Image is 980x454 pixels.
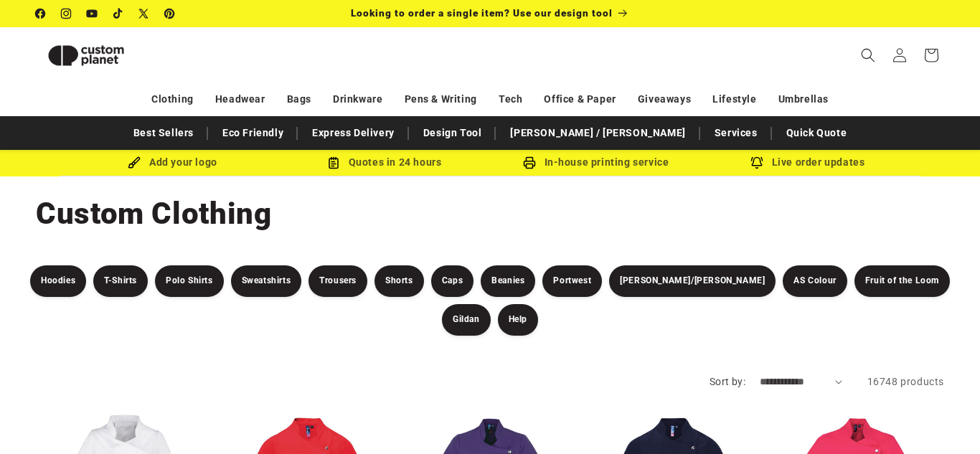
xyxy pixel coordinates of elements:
a: Help [498,304,538,336]
a: Design Tool [416,120,489,146]
summary: Search [852,39,884,71]
a: [PERSON_NAME] / [PERSON_NAME] [503,120,692,146]
a: Gildan [442,304,491,336]
iframe: Chat Widget [742,299,980,454]
a: Caps [431,265,473,297]
a: AS Colour [783,265,847,297]
a: Hoodies [30,265,86,297]
span: Looking to order a single item? Use our design tool [351,7,613,19]
a: Drinkware [333,87,382,112]
a: Beanies [481,265,535,297]
img: Custom Planet [36,33,136,78]
a: Portwest [542,265,602,297]
nav: Product filters [7,265,973,336]
div: In-house printing service [490,153,702,171]
a: [PERSON_NAME]/[PERSON_NAME] [609,265,776,297]
div: Add your logo [67,153,278,171]
img: Brush Icon [128,156,141,169]
a: Office & Paper [544,87,616,112]
img: In-house printing [523,156,536,169]
a: Clothing [151,87,194,112]
a: Sweatshirts [231,265,302,297]
a: Umbrellas [778,87,829,112]
a: Trousers [308,265,367,297]
a: Express Delivery [305,120,402,146]
label: Sort by: [710,376,745,387]
h1: Custom Clothing [36,194,944,233]
a: Custom Planet [31,27,185,83]
a: Giveaways [638,87,691,112]
a: Tech [499,87,522,112]
a: Lifestyle [712,87,756,112]
a: Shorts [374,265,424,297]
a: Eco Friendly [215,120,291,146]
a: Bags [287,87,311,112]
a: Headwear [215,87,265,112]
div: Live order updates [702,153,913,171]
a: Services [707,120,765,146]
a: Quick Quote [779,120,854,146]
a: Best Sellers [126,120,201,146]
img: Order Updates Icon [327,156,340,169]
div: Quotes in 24 hours [278,153,490,171]
a: Pens & Writing [405,87,477,112]
img: Order updates [750,156,763,169]
a: T-Shirts [93,265,148,297]
a: Fruit of the Loom [854,265,950,297]
a: Polo Shirts [155,265,224,297]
